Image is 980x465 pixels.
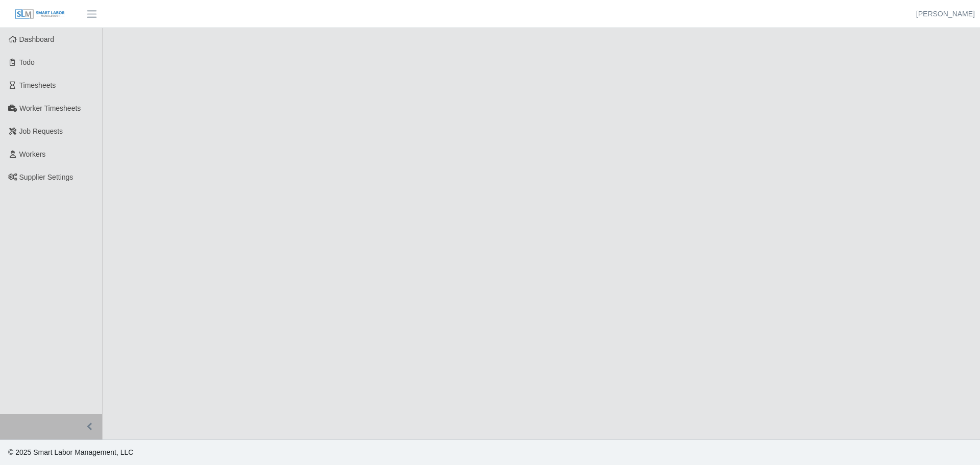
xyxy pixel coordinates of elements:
[19,104,81,112] span: Worker Timesheets
[14,9,65,20] img: SLM Logo
[916,9,975,19] a: [PERSON_NAME]
[19,35,55,43] span: Dashboard
[19,127,63,135] span: Job Requests
[19,173,73,181] span: Supplier Settings
[19,150,46,158] span: Workers
[8,448,133,456] span: © 2025 Smart Labor Management, LLC
[19,81,56,89] span: Timesheets
[19,58,35,66] span: Todo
